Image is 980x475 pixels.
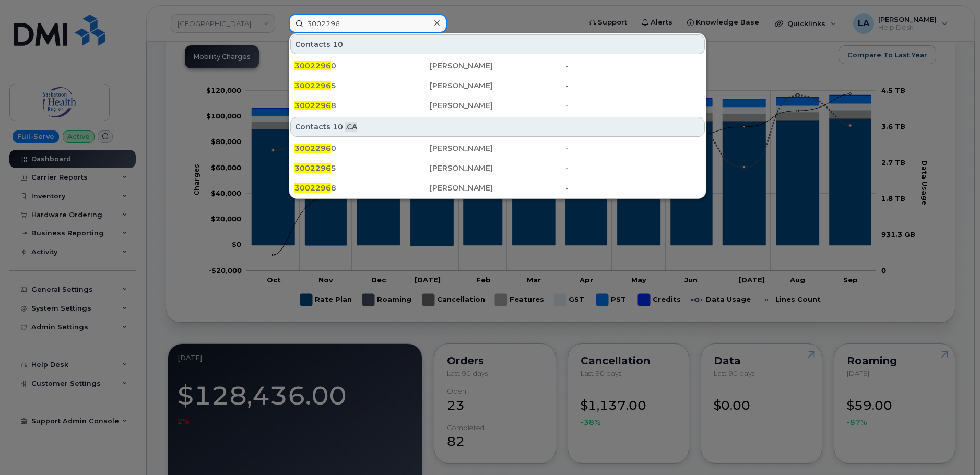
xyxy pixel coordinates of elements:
[565,100,701,111] div: -
[430,163,565,173] div: [PERSON_NAME]
[294,183,331,193] span: 3002296
[565,61,701,71] div: -
[430,100,565,111] div: [PERSON_NAME]
[290,34,705,54] div: Contacts
[289,14,447,33] input: Find something...
[565,143,701,153] div: -
[290,139,705,158] a: 30022960[PERSON_NAME]-
[430,183,565,193] div: [PERSON_NAME]
[294,61,430,71] div: 0
[565,183,701,193] div: -
[290,179,705,197] a: 30022968[PERSON_NAME]-
[333,122,343,132] span: 10
[290,76,705,95] a: 30022965[PERSON_NAME]-
[565,80,701,91] div: -
[294,80,430,91] div: 5
[290,117,705,137] div: Contacts
[294,183,430,193] div: 8
[290,56,705,75] a: 30022960[PERSON_NAME]-
[294,163,331,173] span: 3002296
[294,163,430,173] div: 5
[294,81,331,90] span: 3002296
[290,96,705,115] a: 30022968[PERSON_NAME]-
[430,61,565,71] div: [PERSON_NAME]
[290,159,705,177] a: 30022965[PERSON_NAME]-
[565,163,701,173] div: -
[333,39,343,50] span: 10
[430,80,565,91] div: [PERSON_NAME]
[294,144,331,153] span: 3002296
[430,143,565,153] div: [PERSON_NAME]
[294,100,430,111] div: 8
[294,101,331,110] span: 3002296
[294,61,331,70] span: 3002296
[294,143,430,153] div: 0
[345,122,357,132] span: .CA
[935,430,972,467] iframe: Messenger Launcher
